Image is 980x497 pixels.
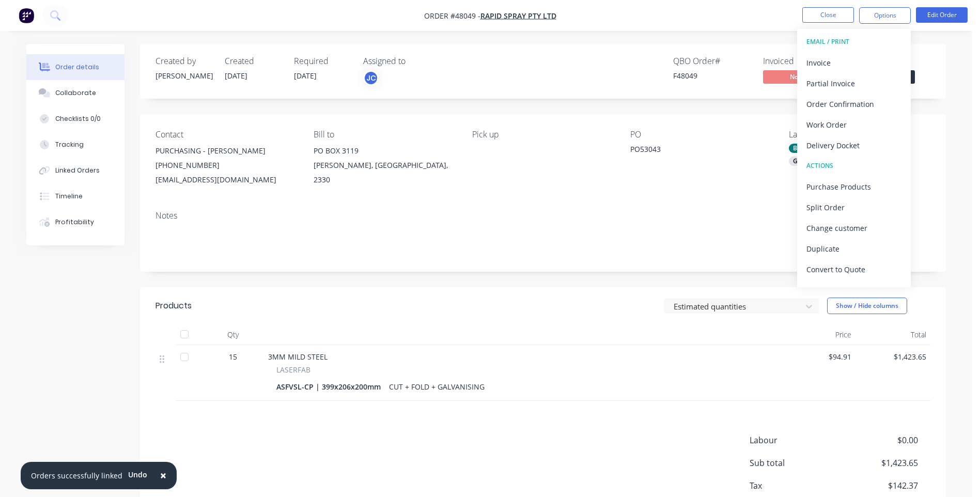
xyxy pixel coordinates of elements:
[155,144,297,158] div: PURCHASING - [PERSON_NAME]
[26,80,125,106] button: Collaborate
[155,70,212,81] div: [PERSON_NAME]
[314,144,455,187] div: PO BOX 3119[PERSON_NAME], [GEOGRAPHIC_DATA], 2330
[806,117,901,132] div: Work Order
[122,467,153,483] button: Undo
[827,298,907,314] button: Show / Hide columns
[229,351,237,362] span: 15
[55,114,101,123] div: Checklists 0/0
[424,11,480,21] span: Order #48049 -
[276,379,385,394] div: ASFVSL-CP | 399x206x200mm
[294,71,317,81] span: [DATE]
[789,144,837,153] div: BREAK PRESS
[26,183,125,209] button: Timeline
[806,76,901,91] div: Partial Invoice
[855,324,930,345] div: Total
[781,324,855,345] div: Price
[314,158,455,187] div: [PERSON_NAME], [GEOGRAPHIC_DATA], 2330
[26,106,125,132] button: Checklists 0/0
[55,88,96,98] div: Collaborate
[26,209,125,235] button: Profitability
[750,479,842,492] span: Tax
[630,130,772,139] div: PO
[31,470,122,481] div: Orders successfully linked
[806,283,901,298] div: Archive
[802,7,854,23] button: Close
[806,179,901,194] div: Purchase Products
[806,97,901,112] div: Order Confirmation
[806,35,901,49] div: EMAIL / PRINT
[55,218,94,227] div: Profitability
[155,173,297,187] div: [EMAIL_ADDRESS][DOMAIN_NAME]
[155,300,192,312] div: Products
[763,70,825,83] span: No
[55,63,99,72] div: Order details
[789,157,839,166] div: GALVANISING
[160,468,166,483] span: ×
[860,351,926,362] span: $1,423.65
[314,144,455,158] div: PO BOX 3119
[806,221,901,236] div: Change customer
[750,434,842,446] span: Labour
[268,352,328,362] span: 3MM MILD STEEL
[314,130,455,139] div: Bill to
[155,211,930,221] div: Notes
[916,7,968,23] button: Edit Order
[806,138,901,153] div: Delivery Docket
[26,132,125,158] button: Tracking
[202,324,264,345] div: Qty
[150,463,177,488] button: Close
[19,8,34,23] img: Factory
[155,130,297,139] div: Contact
[806,200,901,215] div: Split Order
[785,351,851,362] span: $94.91
[472,130,614,139] div: Pick up
[276,364,310,375] span: LASERFAB
[55,166,100,175] div: Linked Orders
[789,130,930,139] div: Labels
[806,241,901,256] div: Duplicate
[155,56,212,66] div: Created by
[630,144,759,158] div: PO53043
[363,70,379,86] button: JC
[806,262,901,277] div: Convert to Quote
[480,11,556,21] a: RAPID SPRAY Pty Ltd
[385,379,489,394] div: CUT + FOLD + GALVANISING
[859,7,911,24] button: Options
[155,158,297,173] div: [PHONE_NUMBER]
[842,434,918,446] span: $0.00
[26,158,125,183] button: Linked Orders
[750,457,842,469] span: Sub total
[225,56,282,66] div: Created
[842,479,918,492] span: $142.37
[55,192,83,201] div: Timeline
[294,56,351,66] div: Required
[673,56,751,66] div: QBO Order #
[842,457,918,469] span: $1,423.65
[763,56,841,66] div: Invoiced
[155,144,297,187] div: PURCHASING - [PERSON_NAME][PHONE_NUMBER][EMAIL_ADDRESS][DOMAIN_NAME]
[55,140,84,149] div: Tracking
[363,56,466,66] div: Assigned to
[225,71,247,81] span: [DATE]
[806,159,901,173] div: ACTIONS
[806,55,901,70] div: Invoice
[673,70,751,81] div: F48049
[26,54,125,80] button: Order details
